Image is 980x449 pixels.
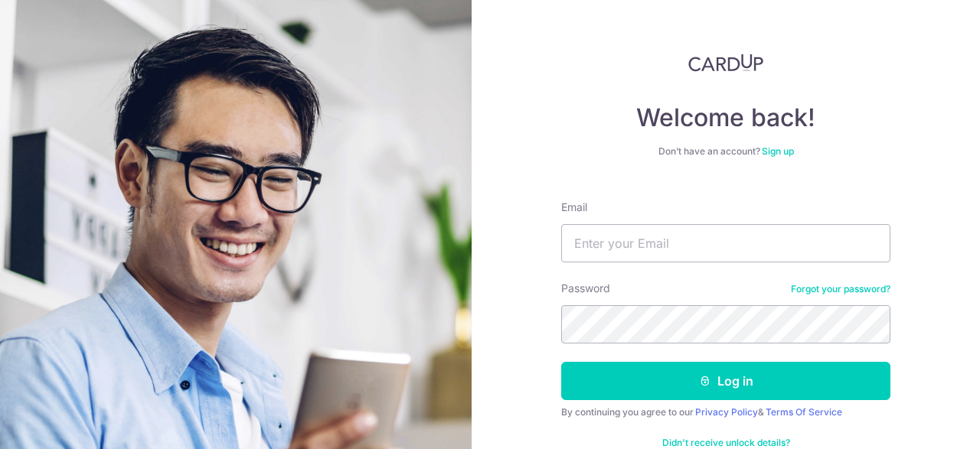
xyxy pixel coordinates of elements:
[695,406,758,418] a: Privacy Policy
[766,406,842,418] a: Terms Of Service
[662,437,790,449] a: Didn't receive unlock details?
[791,283,890,295] a: Forgot your password?
[561,224,890,262] input: Enter your Email
[561,102,890,133] h4: Welcome back!
[561,145,890,158] div: Don’t have an account?
[561,200,587,215] label: Email
[561,281,610,296] label: Password
[561,362,890,400] button: Log in
[561,406,890,418] div: By continuing you agree to our &
[762,145,794,157] a: Sign up
[688,54,763,72] img: CardUp Logo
